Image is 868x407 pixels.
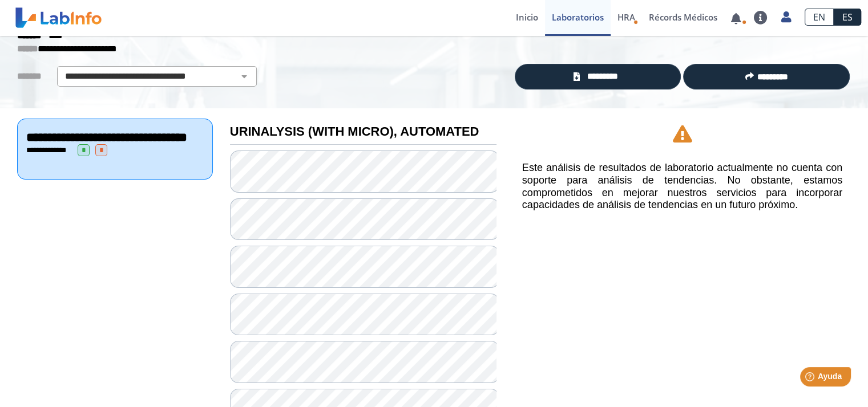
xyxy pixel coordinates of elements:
b: URINALYSIS (WITH MICRO), AUTOMATED [230,124,479,139]
a: EN [805,9,834,26]
iframe: Help widget launcher [766,363,855,394]
h5: Este análisis de resultados de laboratorio actualmente no cuenta con soporte para análisis de ten... [522,162,842,211]
a: ES [834,9,861,26]
span: HRA [617,11,635,23]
